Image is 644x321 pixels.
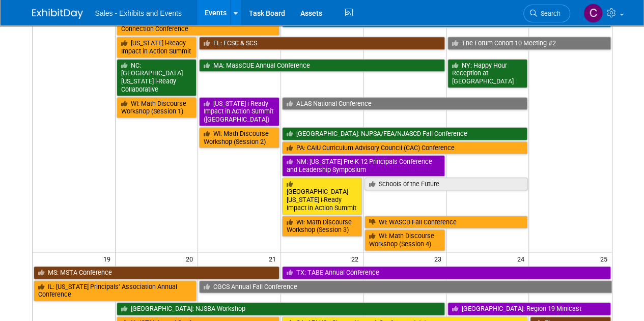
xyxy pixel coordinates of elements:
a: Search [523,5,570,22]
a: WI: WASCD Fall Conference [365,216,527,229]
span: 25 [599,252,612,265]
a: MS: MSTA Conference [34,266,279,279]
a: [GEOGRAPHIC_DATA]: NJSBA Workshop [117,302,445,315]
span: 23 [433,252,446,265]
a: NY: Happy Hour Reception at [GEOGRAPHIC_DATA] [447,59,528,88]
span: 19 [102,252,115,265]
span: 24 [516,252,528,265]
a: [GEOGRAPHIC_DATA]: Region 19 Minicast [447,302,611,315]
a: WI: Math Discourse Workshop (Session 4) [365,229,445,250]
span: 20 [185,252,198,265]
span: Search [537,10,561,17]
a: Schools of the Future [365,178,527,191]
a: NC: [GEOGRAPHIC_DATA][US_STATE] i-Ready Collaborative [117,59,197,96]
a: WI: Math Discourse Workshop (Session 1) [117,97,197,118]
a: TX: TABE Annual Conference [282,266,611,279]
a: FL: FCSC & SCS [199,37,445,50]
img: Christine Lurz [583,4,603,23]
a: PA: CAIU Curriculum Advisory Council (CAC) Conference [282,141,528,155]
span: 22 [350,252,363,265]
a: NM: [US_STATE] Pre-K-12 Principals Conference and Leadership Symposium [282,155,445,176]
a: IL: [US_STATE] Principals’ Association Annual Conference [34,280,197,301]
a: [GEOGRAPHIC_DATA][US_STATE] i-Ready Impact in Action Summit [282,178,362,215]
a: [US_STATE] i-Ready Impact in Action Summit [117,37,197,57]
span: 21 [268,252,281,265]
a: WI: Math Discourse Workshop (Session 2) [199,127,279,148]
a: [US_STATE] i-Ready Impact in Action Summit ([GEOGRAPHIC_DATA]) [199,97,279,126]
a: WI: Math Discourse Workshop (Session 3) [282,216,362,237]
a: CGCS Annual Fall Conference [199,280,611,294]
a: ALAS National Conference [282,97,528,110]
span: Sales - Exhibits and Events [95,9,182,17]
a: MA: MassCUE Annual Conference [199,59,445,72]
a: The Forum Cohort 10 Meeting #2 [447,37,611,50]
a: [GEOGRAPHIC_DATA]: NJPSA/FEA/NJASCD Fall Conference [282,127,528,140]
img: ExhibitDay [32,9,83,19]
